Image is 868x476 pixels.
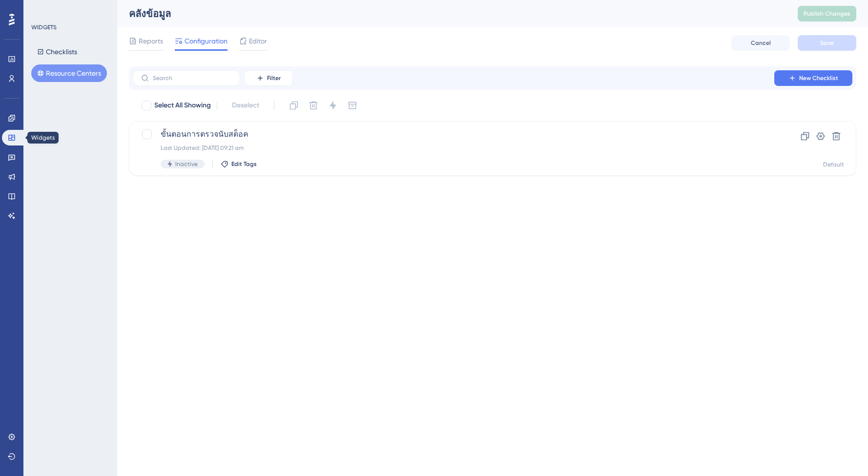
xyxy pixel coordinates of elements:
[267,74,281,82] span: Filter
[139,35,163,47] span: Reports
[798,35,856,51] button: Save
[731,35,790,51] button: Cancel
[804,10,850,18] span: Publish Changes
[153,75,232,82] input: Search
[820,39,834,47] span: Save
[823,161,844,168] div: Default
[129,7,773,21] div: คลังข้อมูล
[799,74,838,82] span: New Checklist
[751,39,771,47] span: Cancel
[223,97,268,114] button: Deselect
[774,70,852,86] button: New Checklist
[827,437,856,467] iframe: UserGuiding AI Assistant Launcher
[185,35,227,47] span: Configuration
[175,160,198,168] span: Inactive
[221,160,257,168] button: Edit Tags
[154,100,211,111] span: Select All Showing
[798,6,856,21] button: Publish Changes
[231,160,257,168] span: Edit Tags
[161,128,746,140] span: ขั้นตอนการตรวจนับสต็อค
[161,144,746,152] div: Last Updated: [DATE] 09:21 am
[232,100,259,111] span: Deselect
[31,64,107,82] button: Resource Centers
[249,35,267,47] span: Editor
[31,23,57,31] div: WIDGETS
[244,70,293,86] button: Filter
[31,43,83,61] button: Checklists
